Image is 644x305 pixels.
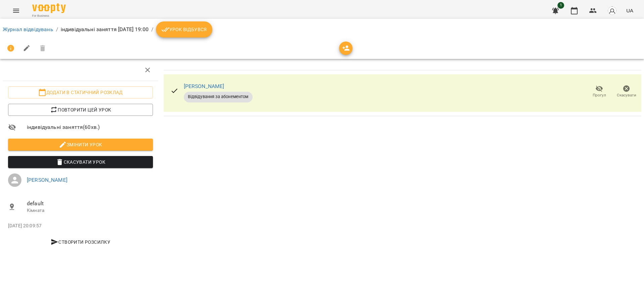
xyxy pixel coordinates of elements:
[13,158,148,166] span: Скасувати Урок
[156,21,212,37] button: Урок відбувся
[624,4,636,17] button: UA
[3,21,641,37] nav: breadcrumb
[626,7,633,14] span: UA
[8,223,153,229] p: [DATE] 20:09:57
[32,14,66,18] span: For Business
[11,238,150,246] span: Створити розсилку
[27,200,153,208] span: default
[8,3,24,19] button: Menu
[613,82,640,101] button: Скасувати
[617,92,636,98] span: Скасувати
[13,88,148,96] span: Додати в статичний розклад
[8,104,153,116] button: Повторити цей урок
[184,83,224,89] a: [PERSON_NAME]
[3,26,53,32] a: Журнал відвідувань
[586,82,613,101] button: Прогул
[593,92,606,98] span: Прогул
[27,207,153,214] p: Кімната
[557,2,564,9] span: 1
[161,25,207,33] span: Урок відбувся
[27,123,153,131] span: індивідуальні заняття ( 60 хв. )
[56,25,58,33] li: /
[13,106,148,114] span: Повторити цей урок
[8,86,153,98] button: Додати в статичний розклад
[607,6,617,15] img: avatar_s.png
[184,94,253,100] span: Відвідування за абонементом
[8,236,153,248] button: Створити розсилку
[27,177,67,183] a: [PERSON_NAME]
[8,139,153,151] button: Змінити урок
[151,25,153,33] li: /
[61,25,149,33] p: індивідуальні заняття [DATE] 19:00
[32,3,66,13] img: Voopty Logo
[8,156,153,168] button: Скасувати Урок
[13,141,148,149] span: Змінити урок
